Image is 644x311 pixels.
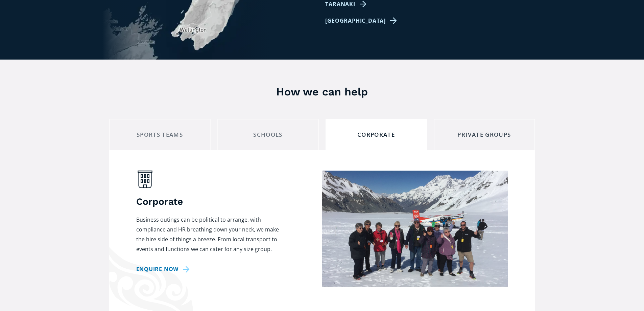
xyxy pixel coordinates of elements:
[115,130,205,140] div: Sports teams
[325,16,399,26] a: [GEOGRAPHIC_DATA]
[136,215,288,254] p: Business outings can be political to arrange, with compliance and HR breathing down your neck, we...
[136,195,288,208] h4: Corporate
[136,264,192,274] a: Enquire now
[223,130,313,140] div: schools
[439,130,529,140] div: private groups
[331,130,421,140] div: corporate
[7,85,637,98] h3: How we can help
